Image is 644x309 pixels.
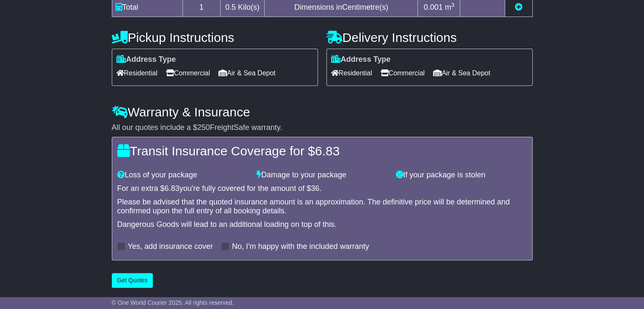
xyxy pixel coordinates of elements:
[117,144,527,158] h4: Transit Insurance Coverage for $
[252,171,392,180] div: Damage to your package
[116,66,158,80] span: Residential
[311,184,319,193] span: 36
[166,66,210,80] span: Commercial
[117,184,527,193] div: For an extra $ you're fully covered for the amount of $ .
[165,184,180,193] span: 6.83
[112,123,533,132] div: All our quotes include a $ FreightSafe warranty.
[315,144,340,158] span: 6.83
[128,242,213,251] label: Yes, add insurance cover
[433,66,490,80] span: Air & Sea Depot
[113,171,252,180] div: Loss of your package
[232,242,369,251] label: No, I'm happy with the included warranty
[112,273,153,288] button: Get Quotes
[445,3,455,11] span: m
[451,2,455,8] sup: 3
[117,198,527,216] div: Please be advised that the quoted insurance amount is an approximation. The definitive price will...
[392,171,531,180] div: If your package is stolen
[218,66,276,80] span: Air & Sea Depot
[381,66,425,80] span: Commercial
[331,55,391,64] label: Address Type
[112,30,318,44] h4: Pickup Instructions
[197,123,210,132] span: 250
[117,220,527,229] div: Dangerous Goods will lead to an additional loading on top of this.
[331,66,372,80] span: Residential
[326,30,533,44] h4: Delivery Instructions
[515,3,522,11] a: Add new item
[424,3,443,11] span: 0.001
[225,3,236,11] span: 0.5
[116,55,176,64] label: Address Type
[112,299,234,306] span: © One World Courier 2025. All rights reserved.
[112,105,533,119] h4: Warranty & Insurance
